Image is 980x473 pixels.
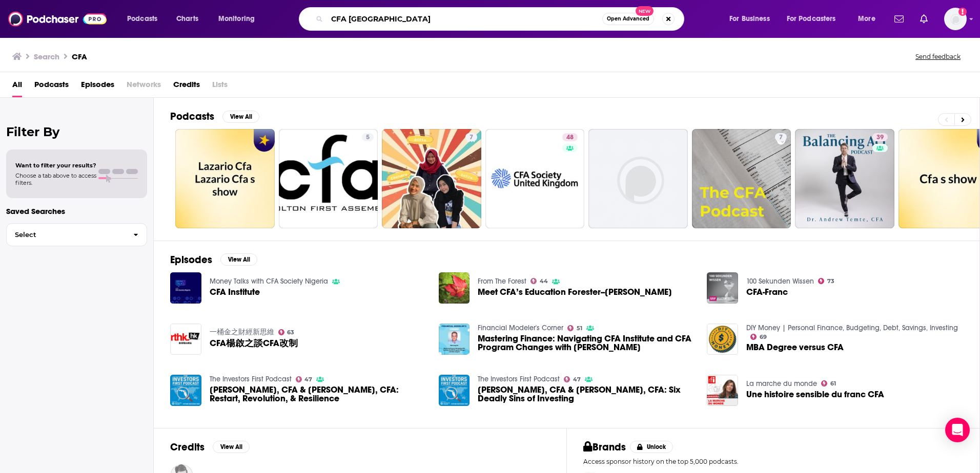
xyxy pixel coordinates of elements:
[296,376,313,382] a: 47
[602,13,654,25] button: Open AdvancedNew
[478,324,563,332] a: Financial Modeler's Corner
[81,76,114,97] a: Episodes
[530,278,548,284] a: 44
[577,326,582,331] span: 51
[851,11,888,27] button: open menu
[220,253,257,266] button: View All
[6,223,147,246] button: Select
[573,377,581,382] span: 47
[944,8,967,30] img: User Profile
[478,385,695,403] a: Chris Cannon, CFA & Michael Falk, CFA: Six Deadly Sins of Investing
[304,377,312,382] span: 47
[173,76,200,97] span: Credits
[170,11,205,27] a: Charts
[540,279,548,284] span: 44
[210,385,426,403] span: [PERSON_NAME], CFA & [PERSON_NAME], CFA: Restart, Revolution, & Resilience
[787,12,836,26] span: For Podcasters
[795,129,894,228] a: 39
[212,76,228,97] span: Lists
[439,375,470,406] a: Chris Cannon, CFA & Michael Falk, CFA: Six Deadly Sins of Investing
[830,381,836,386] span: 61
[278,329,295,335] a: 63
[7,231,125,238] span: Select
[630,441,673,453] button: Unlock
[583,441,626,454] h2: Brands
[34,76,69,97] span: Podcasts
[469,133,473,143] span: 7
[170,324,201,355] img: CFA楊啟之談CFA改制
[327,11,602,27] input: Search podcasts, credits, & more...
[170,253,212,266] h2: Episodes
[211,11,268,27] button: open menu
[127,76,161,97] span: Networks
[746,277,814,286] a: 100 Sekunden Wissen
[707,272,738,304] img: CFA-Franc
[439,324,470,355] img: Mastering Finance: Navigating CFA Institute and CFA Program Changes with Rob Langrick
[827,279,834,284] span: 73
[478,385,695,403] span: [PERSON_NAME], CFA & [PERSON_NAME], CFA: Six Deadly Sins of Investing
[34,52,59,61] h3: Search
[780,11,851,27] button: open menu
[945,418,970,442] div: Open Intercom Messenger
[15,172,96,186] span: Choose a tab above to access filters.
[746,379,817,388] a: La marche du monde
[12,76,22,97] span: All
[478,288,672,296] a: Meet CFA’s Education Forester--Zahra Bellucci
[210,339,298,348] a: CFA楊啟之談CFA改制
[478,277,526,286] a: From The Forest
[858,12,875,26] span: More
[566,133,574,143] span: 48
[958,8,967,16] svg: Add a profile image
[120,11,171,27] button: open menu
[818,278,834,284] a: 73
[218,12,255,26] span: Monitoring
[176,12,198,26] span: Charts
[170,253,257,266] a: EpisodesView All
[465,133,477,141] a: 7
[170,110,259,123] a: PodcastsView All
[127,12,157,26] span: Podcasts
[287,330,294,335] span: 63
[210,385,426,403] a: Mike Pyle, CFA & Steve Curley, CFA: Restart, Revolution, & Resilience
[750,334,767,340] a: 69
[821,380,836,386] a: 61
[607,16,649,21] span: Open Advanced
[362,133,374,141] a: 5
[439,272,470,304] a: Meet CFA’s Education Forester--Zahra Bellucci
[876,133,884,143] span: 39
[746,343,844,352] a: MBA Degree versus CFA
[707,375,738,406] a: Une histoire sensible du franc CFA
[170,441,205,454] h2: Credits
[210,328,274,336] a: 一桶金之財經新思維
[210,288,260,296] span: CFA Institute
[170,110,214,123] h2: Podcasts
[170,441,250,454] a: CreditsView All
[564,376,581,382] a: 47
[746,390,884,399] span: Une histoire sensible du franc CFA
[872,133,888,141] a: 39
[562,133,578,141] a: 48
[382,129,481,228] a: 7
[170,375,201,406] img: Mike Pyle, CFA & Steve Curley, CFA: Restart, Revolution, & Resilience
[210,375,292,383] a: The Investors First Podcast
[912,52,964,61] button: Send feedback
[779,133,783,143] span: 7
[309,7,694,31] div: Search podcasts, credits, & more...
[722,11,783,27] button: open menu
[366,133,370,143] span: 5
[170,272,201,304] img: CFA Institute
[746,288,788,296] a: CFA-Franc
[222,111,259,123] button: View All
[707,324,738,355] img: MBA Degree versus CFA
[6,206,147,216] p: Saved Searches
[72,52,87,61] h3: CFA
[746,324,958,332] a: DIY Money | Personal Finance, Budgeting, Debt, Savings, Investing
[478,288,672,296] span: Meet CFA’s Education Forester--[PERSON_NAME]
